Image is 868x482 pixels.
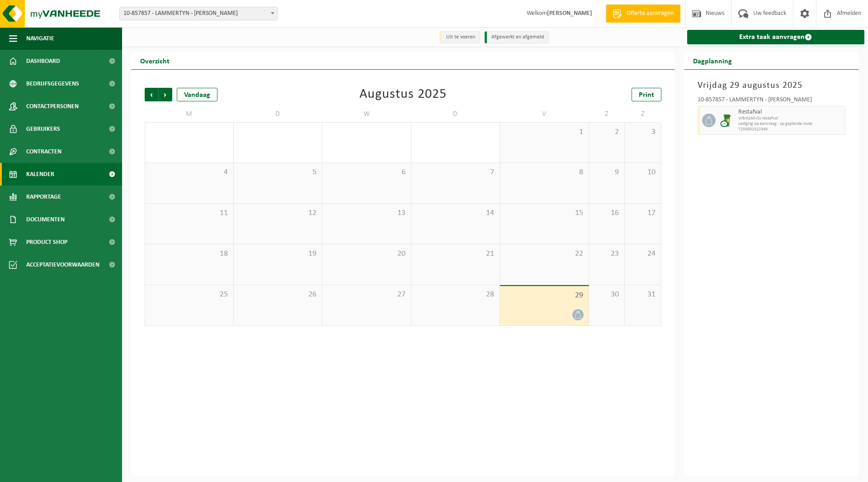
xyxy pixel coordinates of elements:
span: Vorige [145,88,158,101]
span: 20 [327,249,406,259]
span: 27 [327,290,406,300]
div: Augustus 2025 [359,88,447,101]
span: 29 [505,291,584,301]
span: Offerte aanvragen [624,9,676,18]
img: WB-0240-CU [720,114,734,127]
span: 17 [629,208,656,218]
span: 15 [505,208,584,218]
span: 9 [594,167,620,177]
span: Contracten [26,140,61,163]
span: 12 [238,208,318,218]
td: D [234,106,323,122]
h3: Vrijdag 29 augustus 2025 [698,79,846,92]
td: W [322,106,411,122]
a: Print [632,88,661,101]
span: 19 [238,249,318,259]
td: M [145,106,234,122]
span: Dashboard [26,50,60,72]
span: 26 [238,290,318,300]
h2: Overzicht [131,52,179,69]
td: Z [589,106,625,122]
span: 14 [416,208,495,218]
span: Print [639,91,654,99]
span: Acceptatievoorwaarden [26,253,99,276]
span: 21 [416,249,495,259]
span: 5 [238,167,318,177]
span: 18 [150,249,229,259]
li: Uit te voeren [439,31,480,43]
span: 30 [594,290,620,300]
span: 24 [629,249,656,259]
td: D [411,106,500,122]
span: Lediging op aanvraag - op geplande route [738,121,843,127]
span: 1 [505,127,584,137]
span: Kalender [26,163,54,186]
span: 31 [629,290,656,300]
strong: [PERSON_NAME] [547,10,592,17]
a: Offerte aanvragen [606,5,680,23]
li: Afgewerkt en afgemeld [485,31,549,43]
span: Bedrijfsgegevens [26,72,79,95]
span: Product Shop [26,231,67,253]
a: Extra taak aanvragen [687,30,865,44]
span: Documenten [26,208,65,231]
span: Gebruikers [26,118,60,140]
h2: Dagplanning [684,52,741,69]
span: Navigatie [26,27,54,50]
span: 13 [327,208,406,218]
span: Contactpersonen [26,95,79,118]
span: 8 [505,167,584,177]
span: T250002522346 [738,127,843,132]
td: V [500,106,589,122]
span: 6 [327,167,406,177]
span: 2 [594,127,620,137]
span: 10-857857 - LAMMERTYN - ILKNUR ALTINTAS - AARTSELAAR [120,7,277,20]
span: WB-0240-CU restafval [738,116,843,121]
span: Rapportage [26,186,61,208]
span: 10 [629,167,656,177]
span: Restafval [738,109,843,116]
span: 3 [629,127,656,137]
td: Z [625,106,661,122]
span: 4 [150,167,229,177]
span: Volgende [159,88,172,101]
div: 10-857857 - LAMMERTYN - [PERSON_NAME] [698,97,846,106]
span: 7 [416,167,495,177]
div: Vandaag [177,88,217,101]
span: 23 [594,249,620,259]
span: 28 [416,290,495,300]
span: 10-857857 - LAMMERTYN - ILKNUR ALTINTAS - AARTSELAAR [119,7,278,20]
span: 25 [150,290,229,300]
span: 11 [150,208,229,218]
span: 16 [594,208,620,218]
span: 22 [505,249,584,259]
